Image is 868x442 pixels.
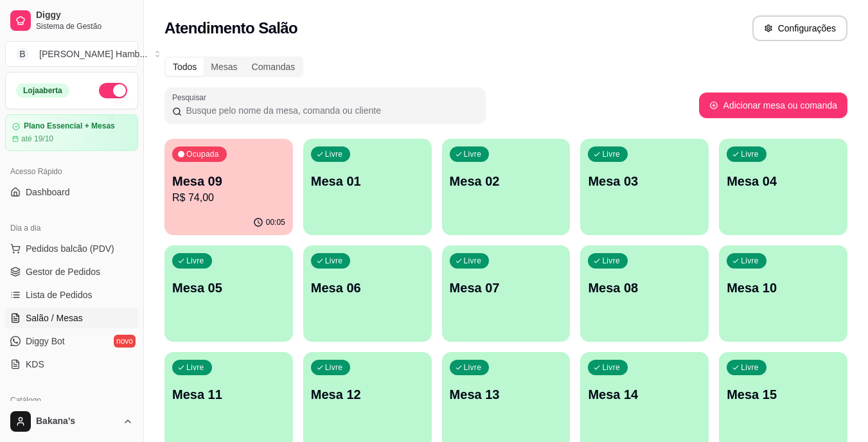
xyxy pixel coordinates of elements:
[5,331,138,351] a: Diggy Botnovo
[5,161,138,182] div: Acesso Rápido
[719,139,847,235] button: LivreMesa 04
[727,279,840,297] p: Mesa 10
[245,58,303,76] div: Comandas
[164,139,293,235] button: OcupadaMesa 09R$ 74,0000:05
[266,217,285,227] p: 00:05
[172,172,285,190] p: Mesa 09
[5,5,138,36] a: DiggySistema de Gestão
[464,256,482,266] p: Livre
[26,358,44,371] span: KDS
[26,288,93,301] span: Lista de Pedidos
[588,385,701,403] p: Mesa 14
[602,149,620,159] p: Livre
[5,354,138,375] a: KDS
[186,149,219,159] p: Ocupada
[727,385,840,403] p: Mesa 15
[5,114,138,151] a: Plano Essencial + Mesasaté 19/10
[26,186,70,199] span: Dashboard
[464,149,482,159] p: Livre
[5,406,138,437] button: Bakana’s
[442,245,571,342] button: LivreMesa 07
[325,256,343,266] p: Livre
[172,385,285,403] p: Mesa 11
[39,48,147,60] div: [PERSON_NAME] Hamb ...
[450,172,563,190] p: Mesa 02
[24,121,115,131] article: Plano Essencial + Mesas
[5,308,138,328] a: Salão / Mesas
[699,93,847,118] button: Adicionar mesa ou comanda
[741,256,759,266] p: Livre
[26,312,83,324] span: Salão / Mesas
[16,48,29,60] span: B
[172,190,285,206] p: R$ 74,00
[588,172,701,190] p: Mesa 03
[450,279,563,297] p: Mesa 07
[580,139,709,235] button: LivreMesa 03
[580,245,709,342] button: LivreMesa 08
[172,92,211,103] label: Pesquisar
[303,245,432,342] button: LivreMesa 06
[303,139,432,235] button: LivreMesa 01
[21,134,53,144] article: até 19/10
[166,58,204,76] div: Todos
[36,416,118,427] span: Bakana’s
[172,279,285,297] p: Mesa 05
[752,15,847,41] button: Configurações
[602,256,620,266] p: Livre
[450,385,563,403] p: Mesa 13
[26,265,100,278] span: Gestor de Pedidos
[164,18,297,39] h2: Atendimento Salão
[727,172,840,190] p: Mesa 04
[26,242,114,255] span: Pedidos balcão (PDV)
[5,182,138,202] a: Dashboard
[741,362,759,373] p: Livre
[311,385,424,403] p: Mesa 12
[442,139,571,235] button: LivreMesa 02
[5,285,138,305] a: Lista de Pedidos
[182,104,478,117] input: Pesquisar
[5,238,138,259] button: Pedidos balcão (PDV)
[5,390,138,411] div: Catálogo
[464,362,482,373] p: Livre
[36,21,133,31] span: Sistema de Gestão
[5,261,138,282] a: Gestor de Pedidos
[741,149,759,159] p: Livre
[5,41,138,67] button: Select a team
[325,362,343,373] p: Livre
[26,335,65,348] span: Diggy Bot
[186,256,204,266] p: Livre
[16,84,69,98] div: Loja aberta
[186,362,204,373] p: Livre
[204,58,244,76] div: Mesas
[602,362,620,373] p: Livre
[311,279,424,297] p: Mesa 06
[325,149,343,159] p: Livre
[164,245,293,342] button: LivreMesa 05
[99,83,127,98] button: Alterar Status
[5,218,138,238] div: Dia a dia
[588,279,701,297] p: Mesa 08
[311,172,424,190] p: Mesa 01
[36,10,133,21] span: Diggy
[719,245,847,342] button: LivreMesa 10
